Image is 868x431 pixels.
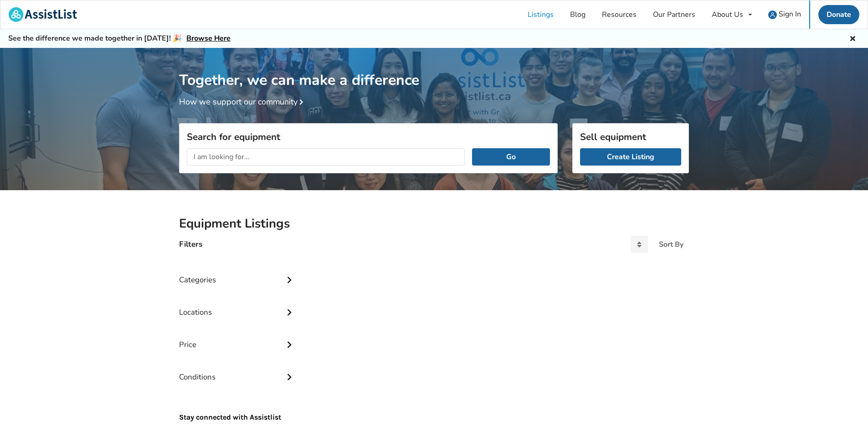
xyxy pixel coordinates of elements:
[519,0,562,29] a: Listings
[712,11,743,18] div: About Us
[186,33,231,43] a: Browse Here
[179,48,689,89] h1: Together, we can make a difference
[179,322,296,354] div: Price
[179,289,296,322] div: Locations
[580,148,681,166] a: Create Listing
[594,0,645,29] a: Resources
[9,7,77,22] img: assistlist-logo
[179,354,296,386] div: Conditions
[187,148,465,166] input: I am looking for...
[179,257,296,289] div: Categories
[659,241,683,248] div: Sort By
[580,131,681,143] h3: Sell equipment
[768,10,777,19] img: user icon
[645,0,704,29] a: Our Partners
[179,216,689,232] h2: Equipment Listings
[179,239,202,249] h4: Filters
[187,131,550,143] h3: Search for equipment
[760,0,809,29] a: user icon Sign In
[179,96,307,107] a: How we support our community
[8,34,231,43] h5: See the difference we made together in [DATE]! 🎉
[179,387,296,423] p: Stay connected with Assistlist
[562,0,594,29] a: Blog
[818,5,859,24] a: Donate
[779,9,801,19] span: Sign In
[472,148,550,166] button: Go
